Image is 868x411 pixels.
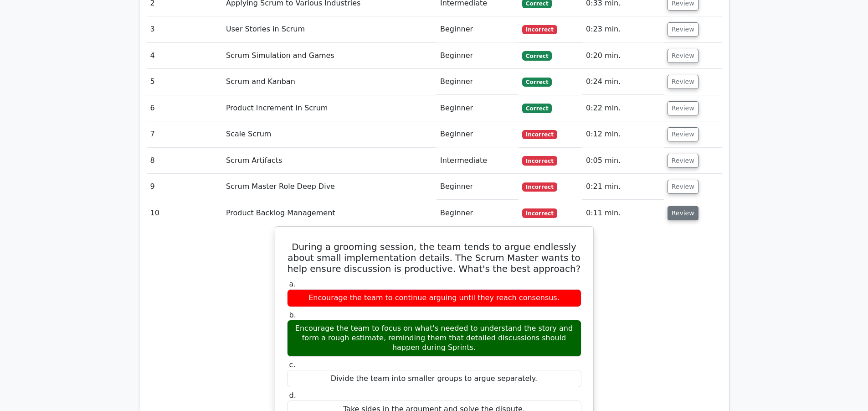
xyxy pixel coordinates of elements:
[222,69,437,95] td: Scrum and Kanban
[289,391,296,400] span: d.
[668,180,699,194] button: Review
[668,127,699,141] button: Review
[522,25,557,34] span: Incorrect
[222,174,437,200] td: Scrum Master Role Deep Dive
[522,182,557,192] span: Incorrect
[222,200,437,226] td: Product Backlog Management
[522,51,552,60] span: Correct
[147,95,222,121] td: 6
[522,104,552,113] span: Correct
[287,370,581,388] div: Divide the team into smaller groups to argue separately.
[437,148,519,174] td: Intermediate
[582,200,664,226] td: 0:11 min.
[668,206,699,220] button: Review
[222,16,437,42] td: User Stories in Scrum
[437,69,519,95] td: Beginner
[582,16,664,42] td: 0:23 min.
[582,148,664,174] td: 0:05 min.
[522,130,557,139] span: Incorrect
[437,95,519,121] td: Beginner
[582,174,664,200] td: 0:21 min.
[522,156,557,165] span: Incorrect
[222,43,437,69] td: Scrum Simulation and Games
[286,241,582,274] h5: During a grooming session, the team tends to argue endlessly about small implementation details. ...
[582,43,664,69] td: 0:20 min.
[289,360,296,369] span: c.
[668,75,699,89] button: Review
[222,121,437,147] td: Scale Scrum
[222,95,437,121] td: Product Increment in Scrum
[668,154,699,168] button: Review
[437,16,519,42] td: Beginner
[289,280,296,288] span: a.
[582,95,664,121] td: 0:22 min.
[287,289,581,307] div: Encourage the team to continue arguing until they reach consensus.
[668,49,699,63] button: Review
[222,148,437,174] td: Scrum Artifacts
[522,208,557,218] span: Incorrect
[147,148,222,174] td: 8
[287,320,581,356] div: Encourage the team to focus on what's needed to understand the story and form a rough estimate, r...
[582,121,664,147] td: 0:12 min.
[289,311,296,319] span: b.
[147,121,222,147] td: 7
[147,43,222,69] td: 4
[147,174,222,200] td: 9
[437,121,519,147] td: Beginner
[437,43,519,69] td: Beginner
[437,200,519,226] td: Beginner
[147,200,222,226] td: 10
[147,16,222,42] td: 3
[582,69,664,95] td: 0:24 min.
[522,78,552,87] span: Correct
[437,174,519,200] td: Beginner
[668,101,699,115] button: Review
[668,22,699,36] button: Review
[147,69,222,95] td: 5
